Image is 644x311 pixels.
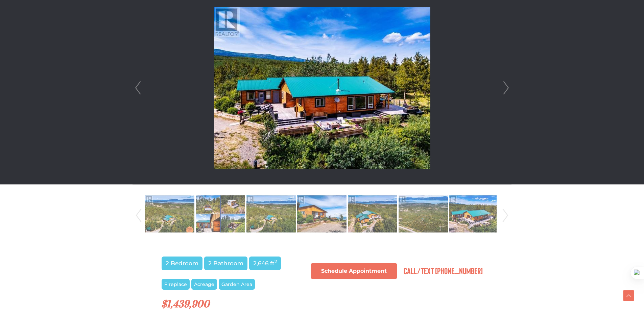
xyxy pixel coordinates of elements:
a: Schedule Appointment [311,263,397,279]
img: Property-28232953-Photo-6.jpg [399,195,448,233]
sup: 2 [275,259,277,264]
span: Call/Text [PHONE_NUMBER] [404,265,483,276]
span: 2 Bedroom [162,257,202,270]
span: Garden Area [219,279,255,290]
img: Property-28232953-Photo-3.jpg [246,195,296,233]
img: Property-28232953-Photo-2.jpg [196,195,245,233]
img: 1745 North Klondike Highway, Whitehorse North, Yukon Y1A 7A2 - Photo 38 - 16421 [214,7,430,169]
span: Fireplace [162,279,190,290]
img: Property-28232953-Photo-5.jpg [348,195,397,233]
a: Prev [134,193,144,239]
h2: $1,439,900 [162,298,483,309]
span: 2,646 ft [249,257,281,270]
img: Property-28232953-Photo-7.jpg [449,195,499,233]
a: Next [500,193,510,239]
img: Property-28232953-Photo-1.jpg [145,195,194,233]
span: 2 Bathroom [204,257,247,270]
span: Schedule Appointment [321,268,387,274]
img: Property-28232953-Photo-4.jpg [297,195,347,233]
span: Acreage [191,279,217,290]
